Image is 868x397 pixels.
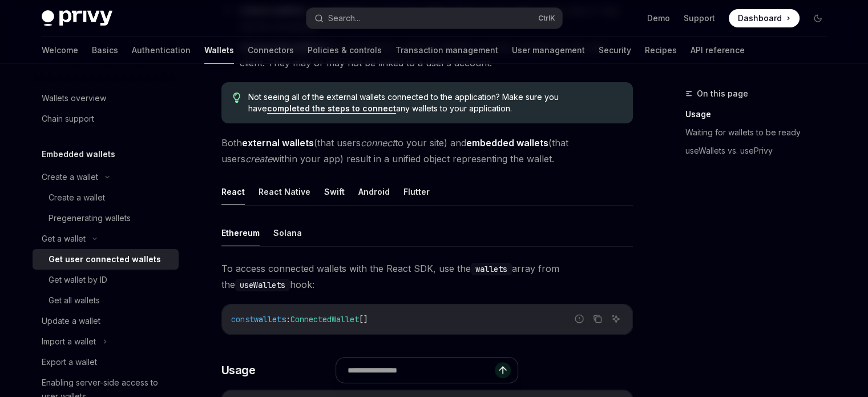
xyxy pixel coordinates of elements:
[512,37,585,64] a: User management
[328,11,360,25] div: Search...
[42,232,86,246] div: Get a wallet
[645,37,677,64] a: Recipes
[308,37,382,64] a: Policies & controls
[33,88,179,109] a: Wallets overview
[403,178,430,205] button: Flutter
[248,37,294,64] a: Connectors
[221,260,633,292] span: To access connected wallets with the React SDK, use the array from the hook:
[49,294,100,307] div: Get all wallets
[42,91,106,105] div: Wallets overview
[42,355,97,369] div: Export a wallet
[49,273,107,287] div: Get wallet by ID
[221,219,260,246] button: Ethereum
[42,170,98,184] div: Create a wallet
[242,137,314,149] strong: external wallets
[245,153,272,165] em: create
[33,270,179,290] a: Get wallet by ID
[221,135,633,167] span: Both (that users to your site) and (that users within your app) result in a unified object repres...
[42,10,112,26] img: dark logo
[42,335,96,348] div: Import a wallet
[33,109,179,129] a: Chain support
[42,37,78,64] a: Welcome
[42,112,94,126] div: Chain support
[204,37,234,64] a: Wallets
[42,314,100,328] div: Update a wallet
[221,178,245,205] button: React
[495,362,511,378] button: Send message
[647,13,670,24] a: Demo
[273,219,302,246] button: Solana
[49,191,105,204] div: Create a wallet
[685,105,836,123] a: Usage
[538,14,555,23] span: Ctrl K
[590,311,605,326] button: Copy the contents from the code block
[33,208,179,228] a: Pregenerating wallets
[132,37,191,64] a: Authentication
[685,142,836,160] a: useWallets vs. usePrivy
[306,8,562,29] button: Search...CtrlK
[738,13,782,24] span: Dashboard
[49,211,131,225] div: Pregenerating wallets
[471,263,512,275] code: wallets
[254,314,286,324] span: wallets
[233,93,241,103] svg: Tip
[33,311,179,331] a: Update a wallet
[361,137,395,149] em: connect
[231,314,254,324] span: const
[729,9,800,27] a: Dashboard
[359,314,368,324] span: []
[466,137,548,149] strong: embedded wallets
[42,147,115,161] h5: Embedded wallets
[235,279,290,291] code: useWallets
[358,178,390,205] button: Android
[267,103,396,114] a: completed the steps to connect
[691,37,745,64] a: API reference
[33,290,179,311] a: Get all wallets
[92,37,118,64] a: Basics
[33,187,179,208] a: Create a wallet
[684,13,715,24] a: Support
[33,352,179,372] a: Export a wallet
[685,123,836,142] a: Waiting for wallets to be ready
[49,252,161,266] div: Get user connected wallets
[286,314,290,324] span: :
[324,178,345,205] button: Swift
[33,249,179,270] a: Get user connected wallets
[248,91,621,114] span: Not seeing all of the external wallets connected to the application? Make sure you have any walle...
[608,311,623,326] button: Ask AI
[599,37,631,64] a: Security
[395,37,498,64] a: Transaction management
[259,178,310,205] button: React Native
[697,87,748,101] span: On this page
[290,314,359,324] span: ConnectedWallet
[572,311,587,326] button: Report incorrect code
[809,9,827,27] button: Toggle dark mode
